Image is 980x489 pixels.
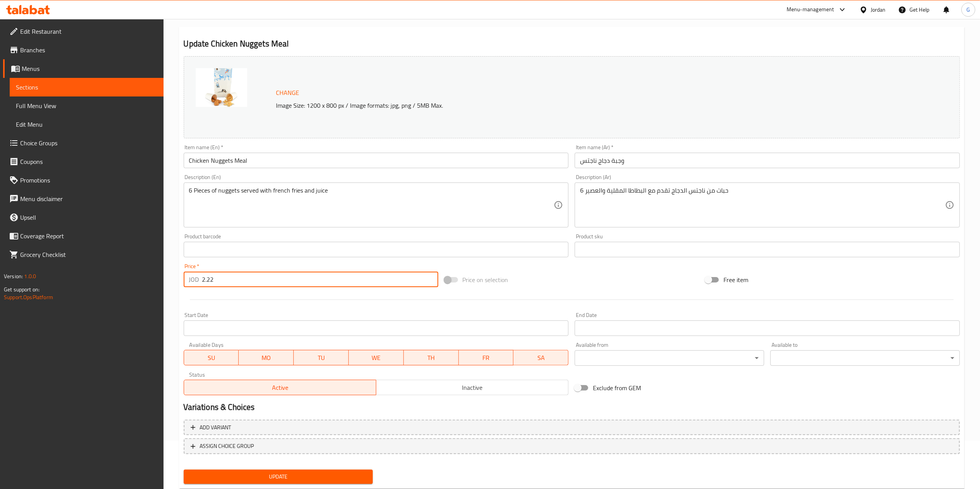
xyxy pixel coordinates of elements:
[20,194,157,203] span: Menu disclaimer
[22,64,157,73] span: Menus
[379,382,565,393] span: Inactive
[184,420,960,436] button: Add variant
[459,350,514,365] button: FR
[517,352,565,363] span: SA
[20,250,157,259] span: Grocery Checklist
[184,380,376,395] button: Active
[352,352,401,363] span: WE
[349,350,404,365] button: WE
[10,96,164,115] a: Full Menu View
[202,272,438,287] input: Please enter price
[200,441,254,451] span: ASSIGN CHOICE GROUP
[16,101,157,110] span: Full Menu View
[16,83,157,92] span: Sections
[20,176,157,185] span: Promotions
[179,12,964,19] h4: Kids Meal section
[20,138,157,148] span: Choice Groups
[184,470,373,484] button: Update
[462,352,511,363] span: FR
[184,438,960,454] button: ASSIGN CHOICE GROUP
[575,242,960,257] input: Please enter product sku
[787,5,834,14] div: Menu-management
[770,350,960,366] div: ​
[20,157,157,166] span: Coupons
[404,350,459,365] button: TH
[407,352,456,363] span: TH
[3,208,164,227] a: Upsell
[3,245,164,264] a: Grocery Checklist
[184,401,960,413] h2: Variations & Choices
[3,22,164,41] a: Edit Restaurant
[24,271,36,281] span: 1.0.0
[276,87,300,98] span: Change
[463,275,508,284] span: Price on selection
[3,152,164,171] a: Coupons
[10,78,164,96] a: Sections
[16,120,157,129] span: Edit Menu
[184,153,569,168] input: Enter name En
[189,275,199,284] p: JOD
[200,423,231,432] span: Add variant
[297,352,346,363] span: TU
[189,187,554,224] textarea: 6 Pieces of nuggets served with french fries and juice
[3,59,164,78] a: Menus
[376,380,568,395] button: Inactive
[513,350,568,365] button: SA
[575,350,764,366] div: ​
[4,292,53,302] a: Support.OpsPlatform
[3,171,164,189] a: Promotions
[723,275,748,284] span: Free item
[3,134,164,152] a: Choice Groups
[20,213,157,222] span: Upsell
[239,350,294,365] button: MO
[20,45,157,55] span: Branches
[3,189,164,208] a: Menu disclaimer
[184,350,239,365] button: SU
[966,5,970,14] span: G
[184,242,569,257] input: Please enter product barcode
[184,38,960,50] h2: Update Chicken Nuggets Meal
[187,382,373,393] span: Active
[190,472,367,482] span: Update
[273,85,303,101] button: Change
[294,350,349,365] button: TU
[593,383,641,393] span: Exclude from GEM
[20,27,157,36] span: Edit Restaurant
[871,5,886,14] div: Jordan
[3,41,164,59] a: Branches
[575,153,960,168] input: Enter name Ar
[4,271,23,281] span: Version:
[10,115,164,134] a: Edit Menu
[580,187,945,224] textarea: 6 حبات من ناجتس الدجاج تقدم مع البطاطا المقلية والعصير
[4,284,40,294] span: Get support on:
[196,68,247,107] img: mmw_638906828110239361
[20,231,157,241] span: Coverage Report
[3,227,164,245] a: Coverage Report
[242,352,291,363] span: MO
[187,352,236,363] span: SU
[273,101,837,110] p: Image Size: 1200 x 800 px / Image formats: jpg, png / 5MB Max.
